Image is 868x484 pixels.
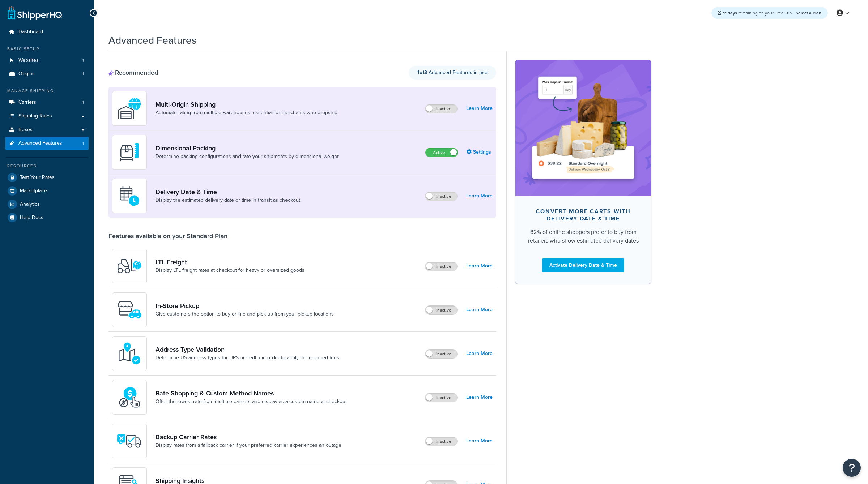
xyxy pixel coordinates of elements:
[5,137,89,150] li: Advanced Features
[527,208,639,222] div: Convert more carts with delivery date & time
[156,354,339,361] a: Determine US address types for UPS or FedEx in order to apply the required fees
[5,67,89,81] li: Origins
[466,436,493,446] a: Learn More
[5,110,89,123] a: Shipping Rules
[526,71,640,185] img: feature-image-ddt-36eae7f7280da8017bfb280eaccd9c446f90b1fe08728e4019434db127062ab4.png
[5,25,89,39] a: Dashboard
[109,33,196,47] h1: Advanced Features
[18,127,33,133] span: Boxes
[426,148,458,157] label: Active
[467,147,493,157] a: Settings
[156,100,337,108] a: Multi-Origin Shipping
[117,253,142,279] img: y79ZsPf0fXUFUhFXDzUgf+ktZg5F2+ohG75+v3d2s1D9TjoU8PiyCIluIjV41seZevKCRuEjTPPOKHJsQcmKCXGdfprl3L4q7...
[156,144,339,152] a: Dimensional Packing
[82,57,84,64] span: 1
[109,69,158,77] div: Recommended
[82,99,84,106] span: 1
[156,258,305,266] a: LTL Freight
[723,10,737,16] strong: 11 days
[425,350,457,358] label: Inactive
[5,184,89,197] a: Marketplace
[466,348,493,359] a: Learn More
[5,96,89,109] a: Carriers1
[5,163,89,169] div: Resources
[18,99,36,106] span: Carriers
[156,398,347,405] a: Offer the lowest rate from multiple carriers and display as a custom name at checkout
[5,46,89,52] div: Basic Setup
[466,305,493,315] a: Learn More
[417,69,488,76] span: Advanced Features in use
[466,191,493,201] a: Learn More
[156,346,339,354] a: Address Type Validation
[466,261,493,271] a: Learn More
[156,153,339,160] a: Determine packing configurations and rate your shipments by dimensional weight
[20,201,40,207] span: Analytics
[5,54,89,67] li: Websites
[156,267,305,274] a: Display LTL freight rates at checkout for heavy or oversized goods
[18,71,35,77] span: Origins
[20,175,55,181] span: Test Your Rates
[425,262,457,271] label: Inactive
[425,306,457,314] label: Inactive
[5,198,89,211] a: Analytics
[20,188,47,194] span: Marketplace
[117,183,142,209] img: gfkeb5ejjkALwAAAABJRU5ErkJggg==
[466,103,493,113] a: Learn More
[5,88,89,94] div: Manage Shipping
[417,69,427,76] strong: 1 of 3
[156,197,301,204] a: Display the estimated delivery date or time in transit as checkout.
[843,459,861,477] button: Open Resource Center
[156,302,334,310] a: In-Store Pickup
[117,341,142,366] img: kIG8fy0lQAAAABJRU5ErkJggg==
[542,258,624,272] a: Activate Delivery Date & Time
[18,29,43,35] span: Dashboard
[156,442,341,449] a: Display rates from a fallback carrier if your preferred carrier experiences an outage
[82,71,84,77] span: 1
[723,10,794,16] span: remaining on your Free Trial
[109,232,227,240] div: Features available on your Standard Plan
[5,123,89,137] a: Boxes
[18,140,62,146] span: Advanced Features
[425,393,457,402] label: Inactive
[117,96,142,121] img: WatD5o0RtDAAAAAElFTkSuQmCC
[466,392,493,402] a: Learn More
[425,104,457,113] label: Inactive
[156,188,301,196] a: Delivery Date & Time
[117,385,142,410] img: icon-duo-feat-rate-shopping-ecdd8bed.png
[156,433,341,441] a: Backup Carrier Rates
[82,140,84,146] span: 1
[117,140,142,165] img: DTVBYsAAAAAASUVORK5CYII=
[5,67,89,81] a: Origins1
[18,113,52,119] span: Shipping Rules
[156,389,347,397] a: Rate Shopping & Custom Method Names
[5,211,89,224] a: Help Docs
[425,437,457,446] label: Inactive
[156,310,334,318] a: Give customers the option to buy online and pick up from your pickup locations
[796,10,821,16] a: Select a Plan
[5,171,89,184] a: Test Your Rates
[5,96,89,109] li: Carriers
[18,57,39,64] span: Websites
[117,297,142,322] img: wfgcfpwTIucLEAAAAASUVORK5CYII=
[156,109,337,116] a: Automate rating from multiple warehouses, essential for merchants who dropship
[527,228,639,245] div: 82% of online shoppers prefer to buy from retailers who show estimated delivery dates
[20,215,43,221] span: Help Docs
[5,137,89,150] a: Advanced Features1
[5,54,89,67] a: Websites1
[425,192,457,201] label: Inactive
[117,428,142,454] img: icon-duo-feat-backup-carrier-4420b188.png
